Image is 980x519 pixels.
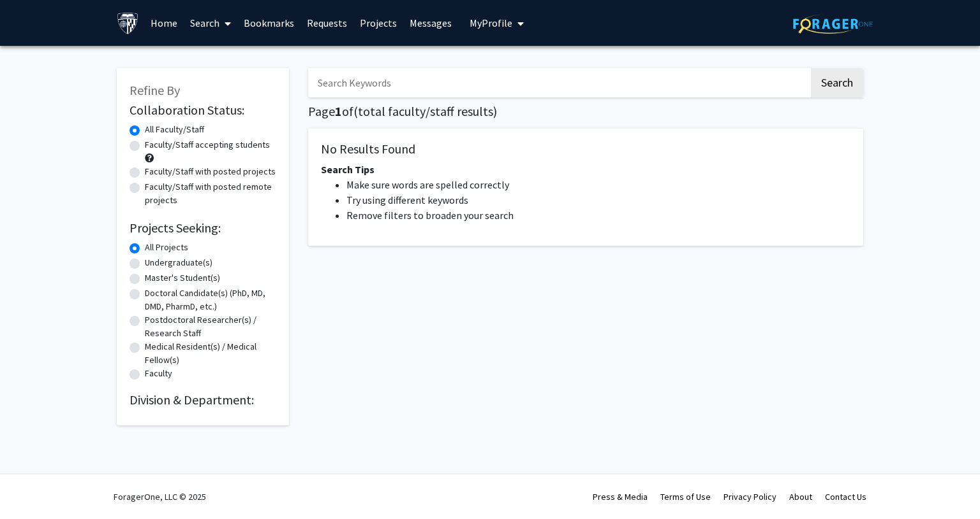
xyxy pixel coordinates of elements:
[237,1,301,45] a: Bookmarks
[145,313,276,340] label: Postdoctoral Researcher(s) / Research Staff
[301,1,353,45] a: Requests
[308,259,863,288] nav: Page navigation
[470,17,512,29] span: My Profile
[145,165,276,178] label: Faculty/Staff with posted projects
[117,12,139,34] img: Johns Hopkins University Logo
[321,141,850,157] h5: No Results Found
[145,287,276,313] label: Doctoral Candidate(s) (PhD, MD, DMD, PharmD, etc.)
[321,163,375,176] span: Search Tips
[130,103,276,118] h2: Collaboration Status:
[145,138,270,152] label: Faculty/Staff accepting students
[145,367,172,380] label: Faculty
[811,68,863,97] button: Search
[145,271,220,285] label: Master's Student(s)
[793,14,873,34] img: ForagerOne Logo
[825,491,866,502] a: Contact Us
[308,104,863,119] h1: Page of ( total faculty/staff results)
[145,123,204,136] label: All Faculty/Staff
[660,491,711,502] a: Terms of Use
[130,392,276,408] h2: Division & Department:
[130,82,180,98] span: Refine By
[335,103,342,119] span: 1
[145,340,276,367] label: Medical Resident(s) / Medical Fellow(s)
[144,1,184,45] a: Home
[130,220,276,236] h2: Projects Seeking:
[789,491,812,502] a: About
[346,208,850,223] li: Remove filters to broaden your search
[114,474,206,519] div: ForagerOne, LLC © 2025
[308,68,809,97] input: Search Keywords
[145,256,212,269] label: Undergraduate(s)
[724,491,776,502] a: Privacy Policy
[593,491,648,502] a: Press & Media
[353,1,403,45] a: Projects
[184,1,237,45] a: Search
[346,177,850,192] li: Make sure words are spelled correctly
[403,1,458,45] a: Messages
[145,241,188,254] label: All Projects
[346,192,850,208] li: Try using different keywords
[145,180,276,207] label: Faculty/Staff with posted remote projects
